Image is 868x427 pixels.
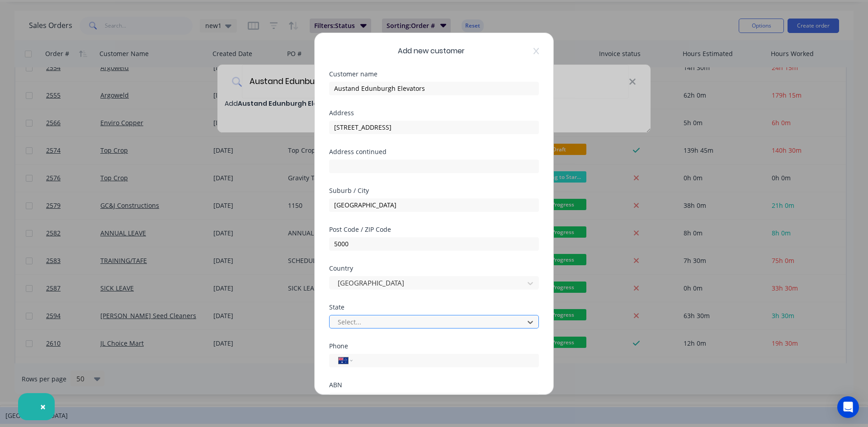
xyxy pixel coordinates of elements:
div: Address continued [329,149,539,155]
button: Close [31,396,55,418]
div: Customer name [329,71,539,77]
div: Suburb / City [329,188,539,194]
div: State [329,304,539,310]
div: Country [329,265,539,272]
div: ABN [329,382,539,388]
div: Open Intercom Messenger [837,396,859,418]
span: Add new customer [398,46,465,56]
div: Phone [329,343,539,349]
span: × [40,400,46,413]
div: Address [329,110,539,116]
div: Post Code / ZIP Code [329,226,539,233]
